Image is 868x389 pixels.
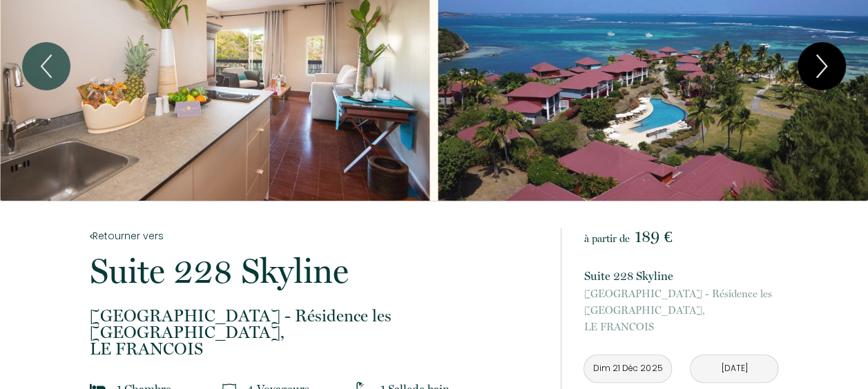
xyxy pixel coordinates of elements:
[90,228,543,243] a: Retourner vers
[90,308,543,357] p: LE FRANCOIS
[798,42,846,90] button: Next
[691,355,778,382] input: Départ
[584,232,629,245] span: à partir de
[90,308,543,341] span: [GEOGRAPHIC_DATA] - Résidence les [GEOGRAPHIC_DATA],
[584,266,778,286] p: Suite 228 Skyline
[584,355,671,382] input: Arrivée
[584,286,778,319] span: [GEOGRAPHIC_DATA] - Résidence les [GEOGRAPHIC_DATA],
[22,42,70,90] button: Previous
[90,254,543,288] p: Suite 228 Skyline
[584,286,778,335] p: LE FRANCOIS
[634,227,672,246] span: 189 €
